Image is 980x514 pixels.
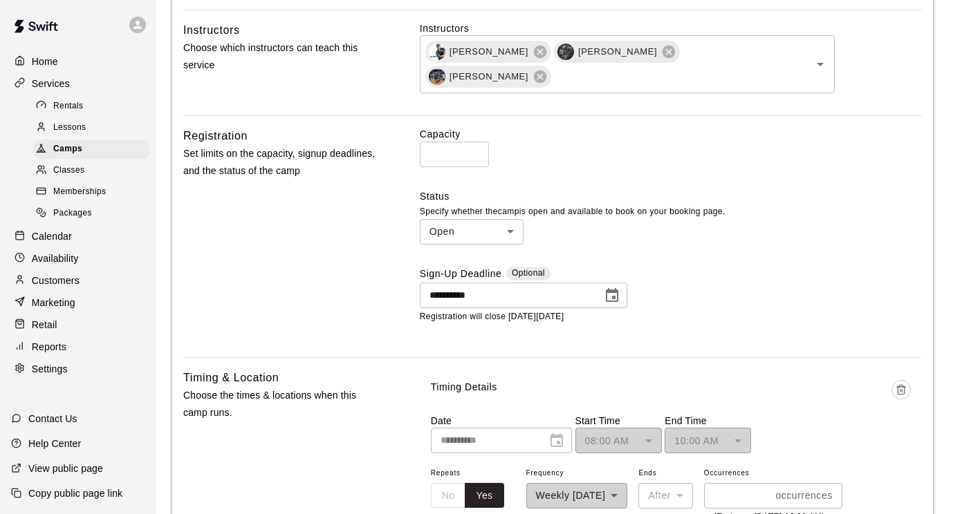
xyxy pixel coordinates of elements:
p: Copy public page link [28,486,122,500]
div: outlined button group [431,483,504,508]
span: [PERSON_NAME] [441,45,537,59]
span: Occurrences [704,464,842,483]
span: [PERSON_NAME] [441,70,537,84]
span: Ends [638,464,692,483]
label: Sign-Up Deadline [420,267,502,283]
p: Contact Us [28,412,77,426]
label: Instructors [420,21,922,35]
a: Packages [33,203,156,225]
div: Lessons [33,118,150,137]
p: occurrences [775,488,832,503]
a: Marketing [11,292,145,313]
img: Grayden Stauffer [557,44,574,60]
span: [PERSON_NAME] [570,45,665,59]
p: Start Time [575,414,662,428]
span: Delete time [891,380,911,414]
a: Settings [11,359,145,379]
div: Phillip Jankulovski[PERSON_NAME] [425,41,551,63]
p: Set limits on the capacity, signup deadlines, and the status of the camp [183,145,376,180]
div: Open [420,219,524,245]
p: Retail [32,318,57,332]
span: Memberships [53,185,106,199]
p: Choose which instructors can teach this service [183,39,376,74]
span: Frequency [526,464,628,483]
p: Choose the times & locations when this camp runs. [183,387,376,421]
p: Availability [32,251,79,265]
a: Customers [11,270,145,291]
p: Date [431,414,572,428]
h6: Registration [183,127,248,145]
a: Reports [11,336,145,357]
button: Open [811,55,830,74]
div: Camps [33,140,150,159]
a: Camps [33,139,156,160]
div: Josh Cossitt[PERSON_NAME] [425,66,551,88]
a: Retail [11,314,145,335]
p: Home [32,55,58,68]
img: Josh Cossitt [429,68,445,85]
a: Memberships [33,182,156,203]
a: Calendar [11,226,145,247]
h6: Timing & Location [183,369,279,387]
a: Lessons [33,117,156,138]
p: Customers [32,274,80,287]
button: Choose date, selected date is Jan 3, 2026 [598,282,626,310]
button: Yes [465,483,503,508]
span: Repeats [431,464,515,483]
div: Grayden Stauffer[PERSON_NAME] [554,41,680,63]
p: Calendar [32,229,72,243]
div: Memberships [33,182,150,202]
p: Settings [32,362,68,376]
span: Classes [53,164,84,178]
p: End Time [665,414,751,428]
div: After [638,483,692,508]
div: Classes [33,161,150,180]
a: Availability [11,248,145,269]
a: Classes [33,160,156,182]
p: Timing Details [431,380,497,394]
span: Packages [53,207,92,220]
h6: Instructors [183,21,240,39]
div: Packages [33,204,150,223]
div: Rentals [33,97,150,116]
p: Registration will close [DATE][DATE] [420,310,922,324]
p: Help Center [28,437,81,450]
a: Services [11,73,145,94]
p: Marketing [32,296,75,310]
span: Optional [512,268,545,278]
span: Camps [53,142,82,156]
a: Home [11,51,145,72]
img: Phillip Jankulovski [429,44,445,60]
p: View public page [28,461,103,475]
a: Rentals [33,95,156,117]
label: Status [420,189,922,203]
p: Specify whether the camp is open and available to book on your booking page. [420,205,922,219]
label: Capacity [420,127,922,141]
span: Lessons [53,121,86,135]
p: Reports [32,340,66,354]
span: Rentals [53,99,84,113]
p: Services [32,77,70,91]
